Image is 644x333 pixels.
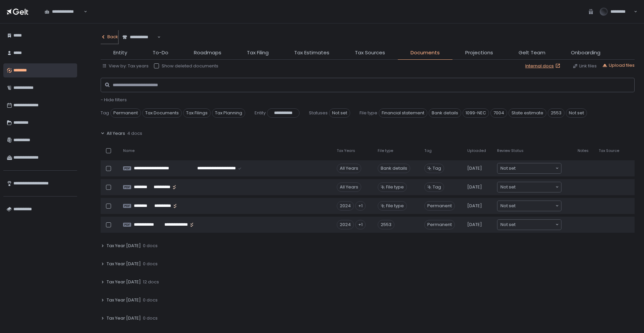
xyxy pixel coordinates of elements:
div: +1 [355,220,366,229]
span: 1099-NEC [463,108,489,118]
span: Statuses [309,110,328,116]
span: Permanent [424,220,455,229]
span: Tax Year [DATE] [107,297,141,303]
span: Tax Estimates [294,49,329,57]
span: Not set [500,203,516,209]
span: Tag [433,165,441,171]
span: 0 docs [143,261,158,267]
span: Tag [433,184,441,190]
span: All Years [107,130,125,136]
span: Tax Sources [355,49,385,57]
div: Search for option [497,220,561,230]
span: - Hide filters [101,97,127,103]
span: Tax Planning [212,108,245,118]
span: [DATE] [467,184,482,190]
input: Search for option [516,203,555,209]
span: Tax Year [DATE] [107,315,141,321]
span: Tag [424,148,432,153]
span: 0 docs [143,297,158,303]
span: [DATE] [467,222,482,228]
span: 0 docs [143,243,158,249]
button: Link files [573,63,597,69]
span: 0 docs [143,315,158,321]
span: Review Status [497,148,524,153]
span: Financial statement [379,108,427,118]
input: Search for option [156,34,157,41]
span: Tax Year [DATE] [107,243,141,249]
span: Gelt Team [519,49,545,57]
div: All Years [337,164,361,173]
span: Notes [578,148,589,153]
span: 4 docs [127,130,142,136]
span: [DATE] [467,203,482,209]
span: Tax Filings [183,108,211,118]
div: All Years [337,182,361,192]
span: Not set [500,184,516,190]
div: Back [101,34,118,40]
div: Search for option [497,182,561,192]
span: To-Do [153,49,168,57]
div: Search for option [497,163,561,173]
span: Roadmaps [194,49,221,57]
span: Tax Filing [247,49,269,57]
input: Search for option [516,165,555,172]
span: Projections [465,49,493,57]
div: Search for option [40,5,87,19]
span: File type [378,148,393,153]
span: State estimate [508,108,546,118]
span: File type [386,184,404,190]
span: Name [123,148,135,153]
button: Back [101,30,118,44]
span: File type [360,110,377,116]
span: Tax Year [DATE] [107,261,141,267]
div: 2553 [378,220,394,229]
span: Permanent [424,201,455,211]
span: Not set [500,165,516,172]
span: Entity [113,49,127,57]
span: Not set [500,221,516,228]
span: Bank details [429,108,461,118]
span: Not set [566,108,587,118]
span: File type [386,203,404,209]
span: 2553 [548,108,565,118]
span: Tax Source [599,148,619,153]
span: Tax Documents [142,108,182,118]
span: Documents [411,49,440,57]
span: Onboarding [571,49,600,57]
div: +1 [355,201,366,211]
span: [DATE] [467,165,482,171]
input: Search for option [516,221,555,228]
span: 7004 [490,108,507,118]
div: Search for option [118,30,161,44]
button: View by: Tax years [102,63,149,69]
span: Entity [255,110,266,116]
button: Upload files [602,62,635,68]
div: Search for option [497,201,561,211]
span: Permanent [110,108,141,118]
button: - Hide filters [101,97,127,103]
div: 2024 [337,220,354,229]
span: Tax Year [DATE] [107,279,141,285]
span: 12 docs [143,279,159,285]
span: Tax Years [337,148,355,153]
span: Tag [101,110,109,116]
span: Uploaded [467,148,486,153]
a: Internal docs [525,63,562,69]
div: Bank details [378,164,410,173]
span: Not set [329,108,350,118]
input: Search for option [516,184,555,190]
div: 2024 [337,201,354,211]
